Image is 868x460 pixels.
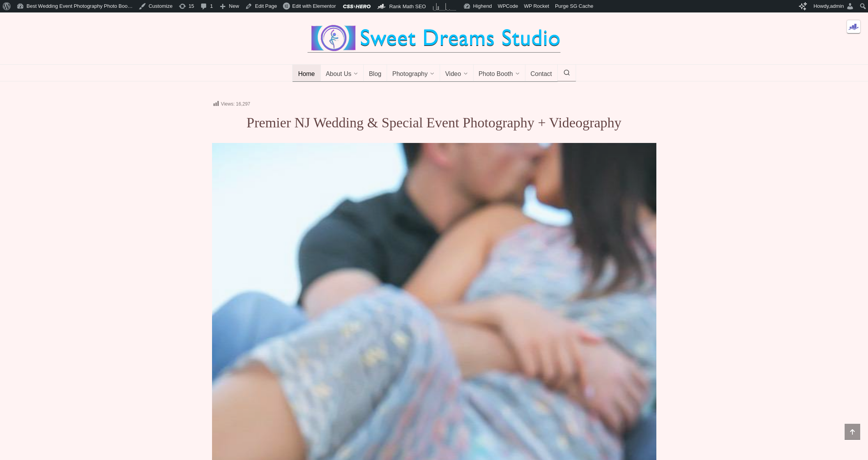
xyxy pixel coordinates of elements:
[433,6,433,10] span: 3 post views
[438,6,438,10] span: 3 post views
[320,65,364,82] a: About Us
[479,70,513,78] span: Photo Booth
[389,4,426,9] span: Rank Math SEO
[437,9,437,10] span: 1 post view
[292,65,321,82] a: Home
[830,3,844,9] span: admin
[440,65,474,82] a: Video
[308,24,560,52] img: Best Wedding Event Photography Photo Booth Videography NJ NY
[247,115,622,130] span: Premier NJ Wedding & Special Event Photography + Videography
[473,65,525,82] a: Photo Booth
[326,70,352,78] span: About Us
[369,70,381,78] span: Blog
[363,65,387,82] a: Blog
[530,70,552,78] span: Contact
[445,70,461,78] span: Video
[525,65,558,82] a: Contact
[292,3,336,9] span: Edit with Elementor
[392,70,428,78] span: Photography
[387,65,440,82] a: Photography
[221,101,235,107] span: Views:
[449,9,450,10] span: 1 post view
[298,70,315,78] span: Home
[236,101,250,107] span: 16,297
[445,3,446,10] span: 5 post views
